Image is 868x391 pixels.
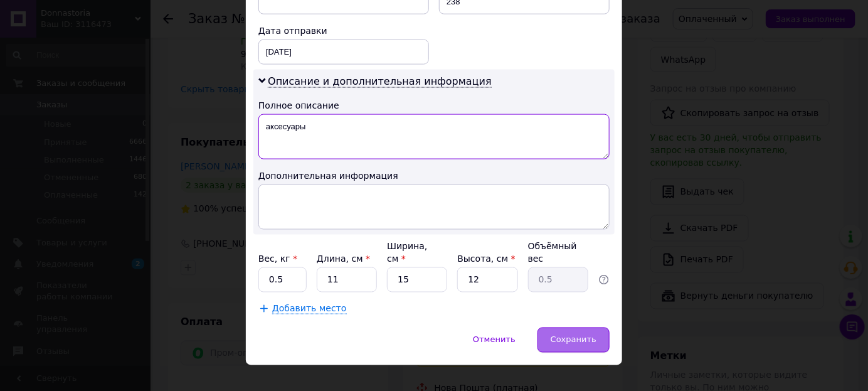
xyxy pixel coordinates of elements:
[473,335,516,345] span: Отменить
[457,254,515,264] label: Высота, см
[528,240,588,265] div: Объёмный вес
[258,99,610,112] div: Полное описание
[317,254,370,264] label: Длина, см
[387,241,427,264] label: Ширина, см
[258,254,297,264] label: Вес, кг
[258,169,610,182] div: Дополнительная информация
[551,335,596,345] span: Сохранить
[258,24,429,37] div: Дата отправки
[258,114,610,159] textarea: аксесуары
[268,75,492,88] span: Описание и дополнительная информация
[272,304,347,314] span: Добавить место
